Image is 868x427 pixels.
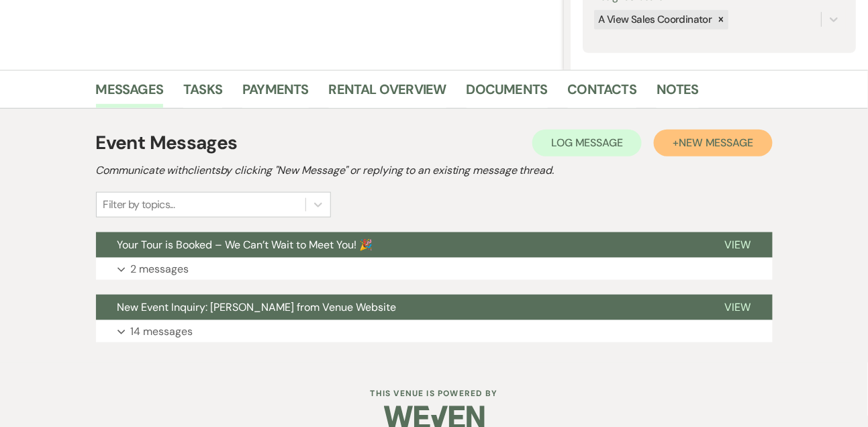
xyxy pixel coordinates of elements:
[704,232,773,258] button: View
[654,130,772,156] button: +New Message
[96,232,704,258] button: Your Tour is Booked – We Can’t Wait to Meet You! 🎉
[551,136,623,150] span: Log Message
[568,79,637,108] a: Contacts
[657,79,699,108] a: Notes
[96,129,238,157] h1: Event Messages
[329,79,446,108] a: Rental Overview
[242,79,309,108] a: Payments
[96,295,704,320] button: New Event Inquiry: [PERSON_NAME] from Venue Website
[532,130,642,156] button: Log Message
[117,238,373,252] span: Your Tour is Booked – We Can’t Wait to Meet You! 🎉
[117,300,397,314] span: New Event Inquiry: [PERSON_NAME] from Venue Website
[96,79,164,108] a: Messages
[131,323,193,340] p: 14 messages
[96,258,773,281] button: 2 messages
[131,260,189,278] p: 2 messages
[96,162,773,179] h2: Communicate with clients by clicking "New Message" or replying to an existing message thread.
[594,10,714,30] div: A View Sales Coordinator
[467,79,548,108] a: Documents
[96,320,773,343] button: 14 messages
[725,238,751,252] span: View
[679,136,753,150] span: New Message
[725,300,751,314] span: View
[183,79,222,108] a: Tasks
[103,197,175,213] div: Filter by topics...
[704,295,773,320] button: View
